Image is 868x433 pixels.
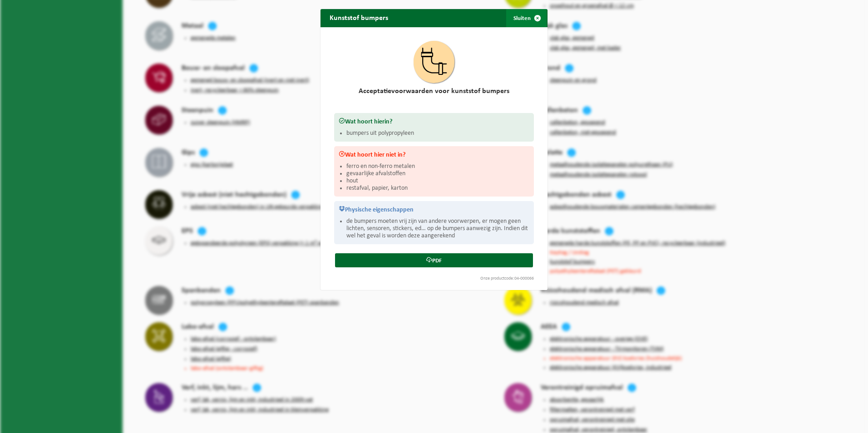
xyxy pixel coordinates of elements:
[339,206,529,213] h3: Physische eigenschappen
[346,170,529,177] li: gevaarlijke afvalstoffen
[346,163,529,170] li: ferro en non-ferro metalen
[330,276,538,281] div: Onze productcode:04-000066
[334,88,534,95] h2: Acceptatievoorwaarden voor kunststof bumpers
[346,177,529,185] li: hout
[346,185,529,192] li: restafval, papier, karton
[506,9,547,27] button: Sluiten
[339,151,529,158] h3: Wat hoort hier niet in?
[335,253,533,267] a: PDF
[346,218,529,240] li: de bumpers moeten vrij zijn van andere voorwerpen, er mogen geen lichten, sensoren, stickers, ed…...
[339,118,529,125] h3: Wat hoort hierin?
[346,130,529,137] li: bumpers uit polypropyleen
[321,9,397,26] h2: Kunststof bumpers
